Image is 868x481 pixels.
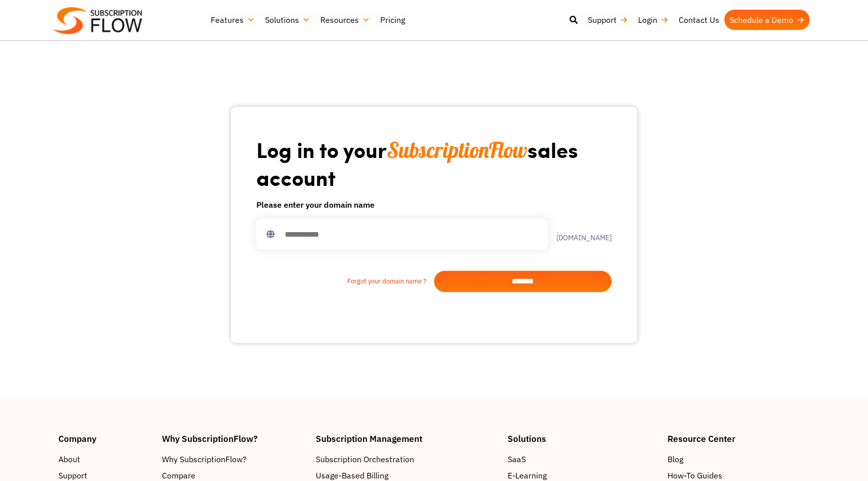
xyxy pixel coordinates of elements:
span: About [58,453,80,465]
a: Resources [315,10,375,30]
a: Subscription Orchestration [316,453,497,465]
h4: Subscription Management [316,434,497,443]
a: Login [633,10,674,30]
span: SaaS [508,453,526,465]
a: About [58,453,152,465]
label: .[DOMAIN_NAME] [548,227,612,241]
a: Blog [667,453,810,465]
a: Pricing [375,10,410,30]
h6: Please enter your domain name [256,199,612,211]
h4: Solutions [508,434,657,443]
img: Subscriptionflow [53,7,142,34]
a: Why SubscriptionFlow? [162,453,306,465]
a: Solutions [260,10,315,30]
a: Support [583,10,633,30]
h4: Company [58,434,152,443]
span: SubscriptionFlow [387,137,527,164]
span: Subscription Orchestration [316,453,414,465]
a: SaaS [508,453,657,465]
span: Why SubscriptionFlow? [162,453,247,465]
a: Forgot your domain name ? [256,276,434,286]
h1: Log in to your sales account [256,136,612,190]
a: Schedule a Demo [724,10,810,30]
a: Contact Us [674,10,724,30]
span: Blog [667,453,683,465]
a: Features [206,10,260,30]
h4: Resource Center [667,434,810,443]
h4: Why SubscriptionFlow? [162,434,306,443]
